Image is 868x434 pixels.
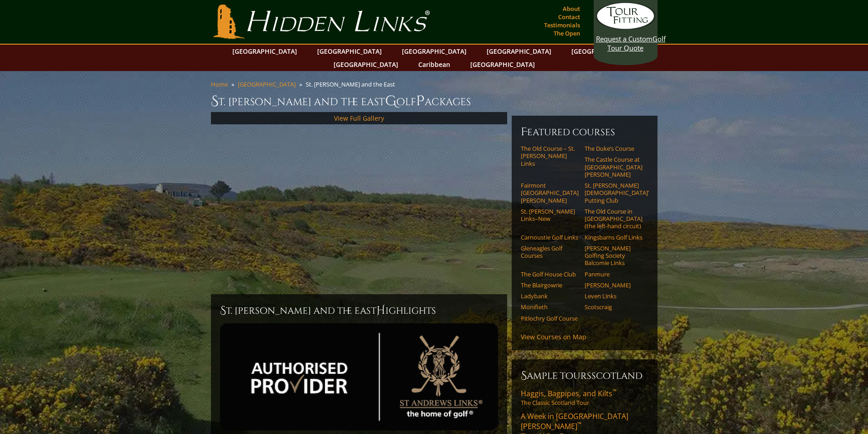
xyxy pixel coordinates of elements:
a: The Old Course in [GEOGRAPHIC_DATA] (the left-hand circuit) [585,208,642,230]
a: Gleneagles Golf Courses [521,245,579,260]
img: st-andrews-authorized-provider-2 [220,323,498,430]
a: View Courses on Map [521,332,586,341]
h6: Sample ToursScotland [521,368,648,383]
h1: St. [PERSON_NAME] and the East olf ackages [211,92,657,110]
a: The Blairgowrie [521,281,579,289]
a: [PERSON_NAME] Golfing Society Balcomie Links [585,245,642,267]
a: The Golf House Club [521,271,579,278]
li: St. [PERSON_NAME] and the East [306,80,399,88]
a: The Open [551,27,582,40]
a: St. [PERSON_NAME] Links–New [521,208,579,223]
a: About [560,2,582,15]
a: [GEOGRAPHIC_DATA] [567,45,641,58]
a: The Castle Course at [GEOGRAPHIC_DATA][PERSON_NAME] [585,156,642,178]
a: Ladybank [521,292,579,300]
a: Fairmont [GEOGRAPHIC_DATA][PERSON_NAME] [521,182,579,204]
sup: ™ [612,388,616,395]
a: The Old Course – St. [PERSON_NAME] Links [521,145,579,167]
a: Home [211,80,228,88]
a: The Duke’s Course [585,145,642,152]
a: St. [PERSON_NAME] [DEMOGRAPHIC_DATA]’ Putting Club [585,182,642,204]
span: Request a Custom [596,34,652,43]
span: G [385,92,396,110]
a: Carnoustie Golf Links [521,234,579,241]
a: Scotscraig [585,303,642,311]
a: Monifieth [521,303,579,311]
sup: ™ [577,420,581,428]
a: [GEOGRAPHIC_DATA] [466,58,539,71]
a: Caribbean [414,58,455,71]
span: A Week in [GEOGRAPHIC_DATA][PERSON_NAME] [521,411,628,431]
a: Panmure [585,271,642,278]
a: Kingsbarns Golf Links [585,234,642,241]
a: Haggis, Bagpipes, and Kilts™The Classic Scotland Tour [521,388,648,407]
a: [GEOGRAPHIC_DATA] [397,45,471,58]
a: [GEOGRAPHIC_DATA] [228,45,302,58]
span: H [376,303,385,318]
a: [GEOGRAPHIC_DATA] [313,45,386,58]
a: Request a CustomGolf Tour Quote [596,2,655,52]
a: Leven Links [585,292,642,300]
a: [GEOGRAPHIC_DATA] [238,80,296,88]
a: Contact [556,10,582,23]
a: [PERSON_NAME] [585,281,642,289]
h2: St. [PERSON_NAME] and the East ighlights [220,303,498,318]
a: View Full Gallery [334,114,384,123]
span: P [416,92,425,110]
h6: Featured Courses [521,125,648,139]
a: [GEOGRAPHIC_DATA] [482,45,556,58]
span: Haggis, Bagpipes, and Kilts [521,388,616,398]
a: [GEOGRAPHIC_DATA] [329,58,403,71]
a: Pitlochry Golf Course [521,315,579,322]
a: Testimonials [542,19,582,31]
